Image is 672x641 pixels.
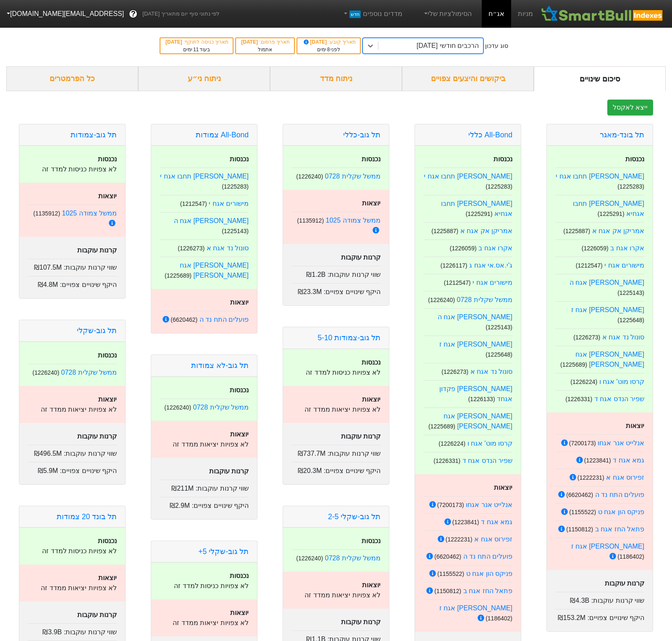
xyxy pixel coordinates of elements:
small: ( 1226240 ) [32,369,59,376]
a: שפיר הנדס אגח ד [462,457,512,464]
a: [PERSON_NAME] אגח [PERSON_NAME] [180,262,249,279]
small: ( 1225689 ) [165,272,192,279]
p: לא צפויות יציאות ממדד זה [160,618,249,628]
a: שפיר הנדס אגח ד [594,395,644,402]
span: ₪737.7M [298,450,325,457]
strong: נכנסות [493,155,512,163]
small: ( 1155522 ) [569,509,596,515]
strong: קרנות עוקבות [209,468,249,475]
a: תל גוב-צמודות 5-10 [318,334,381,342]
small: ( 1135912 ) [33,210,60,217]
small: ( 1226273 ) [178,245,205,252]
strong: קרנות עוקבות [341,254,381,261]
p: לא צפויות כניסות למדד זה [160,581,249,591]
strong: יוצאות [362,581,381,588]
div: היקף שינויים צפויים : [28,276,117,290]
a: All-Bond כללי [468,131,512,139]
a: תל גוב-שקלי [77,326,117,335]
strong: יוצאות [98,574,117,581]
small: ( 7200173 ) [437,502,464,508]
a: קרסו מוט' אגח ו [467,440,512,447]
div: היקף שינויים צפויים : [291,283,381,297]
strong: נכנסות [362,537,381,544]
span: ₪23.3M [298,288,322,295]
div: ניתוח מדד [270,66,402,91]
small: ( 1225143 ) [222,228,249,234]
a: ממשל שקלית 0728 [325,173,381,180]
small: ( 7200173 ) [569,440,596,447]
small: ( 1226059 ) [582,245,609,252]
small: ( 1225689 ) [560,361,587,368]
strong: יוצאות [626,422,644,429]
a: תל גוב-שקלי 5+ [198,547,249,556]
small: ( 1226117 ) [441,262,467,269]
small: ( 1226059 ) [450,245,477,252]
strong: יוצאות [98,192,117,200]
a: [PERSON_NAME] אגח ז [439,341,513,348]
div: ביקושים והיצעים צפויים [402,66,534,91]
a: [PERSON_NAME] אגח [PERSON_NAME] [575,351,644,368]
button: ייצא לאקסל [607,100,653,116]
small: ( 1225283 ) [486,183,512,190]
strong: יוצאות [494,484,512,491]
a: גמא אגח ד [613,457,644,464]
p: לא צפויות יציאות ממדד זה [28,405,117,415]
small: ( 1225887 ) [563,228,590,234]
div: סיכום שינויים [534,66,666,91]
span: ₪153.2M [558,614,585,621]
a: מישורים אגח י [472,279,512,286]
span: ? [131,8,136,20]
small: ( 6620462 ) [171,316,197,323]
strong: יוצאות [362,200,381,207]
p: לא צפויות יציאות ממדד זה [28,583,117,593]
strong: יוצאות [230,299,249,306]
span: ₪20.3M [298,467,322,474]
small: ( 1223841 ) [452,519,479,525]
span: ₪4.8M [38,281,58,288]
strong: נכנסות [362,155,381,163]
div: שווי קרנות עוקבות : [555,592,644,606]
a: תל בונד-מאגר [600,131,644,139]
small: ( 6620462 ) [434,553,461,560]
strong: יוצאות [230,609,249,616]
small: ( 1225648 ) [617,317,644,323]
span: 8 [327,47,330,53]
strong: קרנות עוקבות [605,580,644,587]
a: [PERSON_NAME] תחבו אגחיא [441,200,512,217]
a: [PERSON_NAME] תחבו אגח י [160,173,249,180]
a: [PERSON_NAME] אגח ה [570,279,645,286]
div: היקף שינויים צפויים : [160,497,249,511]
span: 11 [193,47,199,53]
a: סונול נד אגח א [602,334,644,341]
strong: נכנסות [98,537,117,544]
a: סונול נד אגח א [470,368,512,375]
strong: קרנות עוקבות [341,433,381,440]
a: פועלים התח נד ה [595,491,644,498]
small: ( 1225283 ) [617,183,644,190]
p: לא צפויות יציאות ממדד זה [291,590,381,600]
img: SmartBull [540,5,665,22]
a: תל בונד 20 צמודות [57,512,117,521]
p: לא צפויות יציאות ממדד זה [291,405,381,415]
a: אמריקן אק אגח א [460,227,512,234]
span: ₪1.2B [306,271,325,278]
div: כל הפרמטרים [6,66,138,91]
a: תל גוב-צמודות [71,131,117,139]
p: לא צפויות יציאות ממדד זה [160,439,249,449]
span: לפי נתוני סוף יום מתאריך [DATE] [142,10,219,18]
strong: קרנות עוקבות [77,247,117,254]
small: ( 1212547 ) [444,279,471,286]
small: ( 1225143 ) [486,324,512,331]
div: שווי קרנות עוקבות : [291,445,381,459]
a: אקרו אגח ב [478,244,512,252]
span: אתמול [258,47,272,53]
small: ( 1226224 ) [438,440,465,447]
strong: קרנות עוקבות [77,611,117,618]
a: [PERSON_NAME] אגח ז [571,306,645,313]
div: שווי קרנות עוקבות : [28,445,117,459]
a: [PERSON_NAME] אגח ה [438,313,513,320]
small: ( 1212547 ) [180,200,207,207]
strong: נכנסות [230,572,249,579]
div: לפני ימים [302,46,356,53]
small: ( 1223841 ) [584,457,611,464]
